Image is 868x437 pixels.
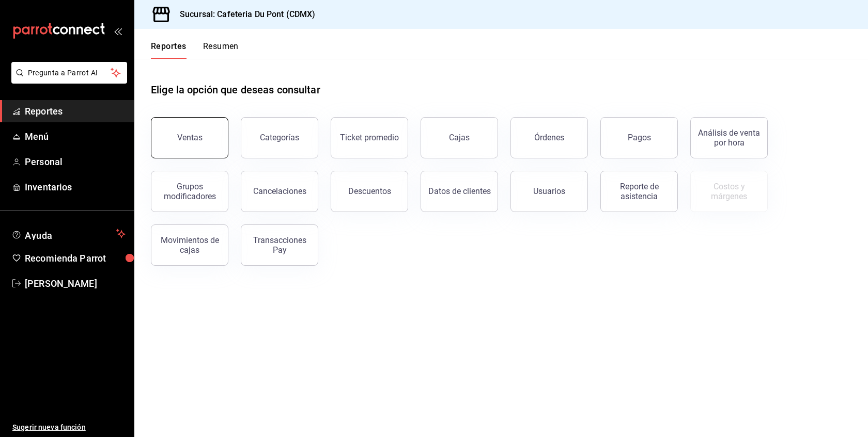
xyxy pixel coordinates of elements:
[628,133,651,142] div: Pagos
[25,155,126,169] span: Personal
[25,104,126,118] span: Reportes
[203,41,239,59] button: Resumen
[253,186,306,196] div: Cancelaciones
[421,117,498,158] a: Cajas
[331,171,408,212] button: Descuentos
[607,182,671,201] div: Reporte de asistencia
[428,186,491,196] div: Datos de clientes
[340,133,399,142] div: Ticket promedio
[510,171,588,212] button: Usuarios
[177,133,203,142] div: Ventas
[158,235,222,255] div: Movimientos de cajas
[534,133,564,142] div: Órdenes
[241,171,318,212] button: Cancelaciones
[600,171,678,212] button: Reporte de asistencia
[241,117,318,158] button: Categorías
[172,8,315,21] h3: Sucursal: Cafeteria Du Pont (CDMX)
[28,68,111,78] span: Pregunta a Parrot AI
[158,182,222,201] div: Grupos modificadores
[25,277,126,290] span: [PERSON_NAME]
[600,117,678,158] button: Pagos
[697,182,761,201] div: Costos y márgenes
[247,235,312,255] div: Transacciones Pay
[12,422,126,433] span: Sugerir nueva función
[25,180,126,194] span: Inventarios
[151,82,320,98] h1: Elige la opción que deseas consultar
[260,133,299,142] div: Categorías
[151,224,228,266] button: Movimientos de cajas
[151,41,187,59] button: Reportes
[151,41,239,59] div: navigation tabs
[331,117,408,158] button: Ticket promedio
[690,117,768,158] button: Análisis de venta por hora
[348,186,391,196] div: Descuentos
[449,132,470,144] div: Cajas
[690,171,768,212] button: Contrata inventarios para ver este reporte
[25,130,126,143] span: Menú
[151,117,228,158] button: Ventas
[241,224,318,266] button: Transacciones Pay
[11,62,127,84] button: Pregunta a Parrot AI
[7,75,127,86] a: Pregunta a Parrot AI
[25,251,126,265] span: Recomienda Parrot
[421,171,498,212] button: Datos de clientes
[533,186,565,196] div: Usuarios
[510,117,588,158] button: Órdenes
[114,27,122,35] button: open_drawer_menu
[25,228,112,240] span: Ayuda
[697,128,761,148] div: Análisis de venta por hora
[151,171,228,212] button: Grupos modificadores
